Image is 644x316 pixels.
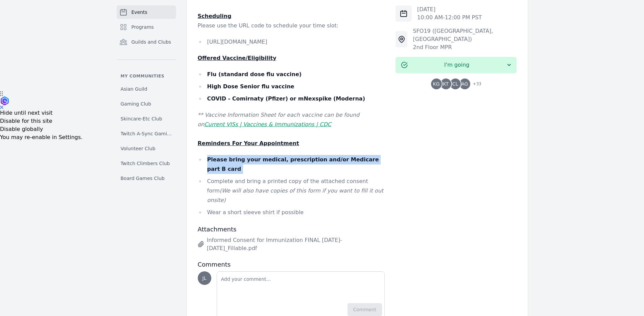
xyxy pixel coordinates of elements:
[121,160,170,167] span: Twitch Climbers Club
[121,115,162,122] span: Skincare-Etc Club
[413,27,517,43] div: SFO19 ([GEOGRAPHIC_DATA], [GEOGRAPHIC_DATA])
[198,177,385,205] li: Complete and bring a printed copy of the attached consent form
[198,21,385,30] p: Please use the URL code to schedule your time slot:
[117,20,176,34] a: Programs
[198,236,385,252] a: Informed Consent for Immunization FINAL [DATE]-[DATE]_Fillable.pdf
[117,128,176,140] a: Twitch A-Sync Gaming (TAG) Club
[408,61,506,69] span: I'm going
[461,82,468,86] span: AG
[207,83,294,90] strong: High Dose Senior flu vaccine
[396,57,517,73] button: I'm going
[117,113,176,125] a: Skincare-Etc Club
[117,142,176,155] a: Volunteer Club
[207,95,365,102] strong: COVID - Comirnaty (Pfizer) or mNexspike (Moderna)
[204,121,331,128] a: Current VISs | Vaccines & Immunizations | CDC
[348,303,382,316] button: Comment
[132,9,147,16] span: Events
[433,82,440,86] span: KG
[117,98,176,110] a: Gaming Club
[202,276,207,280] span: JL
[117,5,176,19] a: Events
[207,156,379,172] strong: Please bring your medical, prescription and/or Medicare part B card
[132,24,154,30] span: Programs
[417,5,482,14] p: [DATE]
[198,225,385,233] h3: Attachments
[132,39,171,45] span: Guilds and Clubs
[117,73,176,79] p: My communities
[207,71,302,77] strong: Flu (standard dose flu vaccine)
[121,175,165,182] span: Board Games Club
[198,13,232,19] u: Scheduling
[117,172,176,184] a: Board Games Club
[443,82,449,86] span: KT
[198,37,385,47] li: [URL][DOMAIN_NAME]
[117,83,176,95] a: Asian Guild
[117,157,176,170] a: Twitch Climbers Club
[198,208,385,217] li: Wear a short sleeve shirt if possible
[121,100,151,107] span: Gaming Club
[198,140,299,146] u: Reminders For Your Appointment
[121,145,156,152] span: Volunteer Club
[117,35,176,49] a: Guilds and Clubs
[207,187,384,203] em: (We will also have copies of this form if you want to fill it out onsite)
[121,86,147,92] span: Asian Guild
[198,55,277,61] u: Offered Vaccine/Eligibility
[413,43,517,51] div: 2nd Floor MPR
[117,5,176,184] nav: Sidebar
[469,80,481,89] span: + 33
[121,130,172,137] span: Twitch A-Sync Gaming (TAG) Club
[452,82,458,86] span: CL
[198,261,385,269] h3: Comments
[198,112,360,128] em: ** Vaccine Information Sheet for each vaccine can be found on
[417,14,482,22] p: 10:00 AM - 12:00 PM PST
